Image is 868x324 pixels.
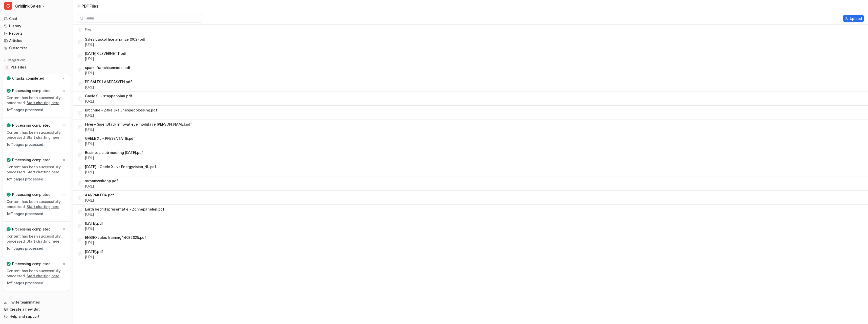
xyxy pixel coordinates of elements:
p: PDF Files [81,4,98,9]
a: Invite teammates [2,299,71,306]
p: [DATE].pdf [85,249,103,254]
p: Processing completed [12,192,50,197]
img: menu_add.svg [64,58,68,62]
a: [URL] [85,127,94,132]
img: PDF Files [5,66,8,69]
a: Start chatting here [27,274,59,278]
a: Start chatting here [27,101,59,105]
a: Start chatting here [27,135,59,140]
span: PDF Files [11,65,26,70]
a: Help and support [2,313,71,320]
p: Earth bedrijfspresentatie - Zonnepanelen.pdf [85,206,164,212]
p: PP SALES LAADPASSEN.pdf [85,79,132,84]
p: 1 of 1 pages processed [7,107,66,112]
p: Content has been successfully processed. [7,130,66,140]
a: [URL] [85,226,94,231]
img: upload-file icon [78,5,80,7]
p: Content has been successfully processed. [7,95,66,105]
a: PDF FilesPDF Files [2,64,71,71]
p: Content has been successfully processed. [7,268,66,279]
a: [URL] [85,156,94,160]
p: [DATE] CLEVERNETT.pdf [85,51,127,56]
button: Integrations [2,58,27,63]
p: 1 of 1 pages processed [7,211,66,216]
p: Processing completed [12,157,50,163]
p: 1 of 1 pages processed [7,177,66,182]
p: Processing completed [12,123,50,128]
a: [URL] [85,170,94,174]
p: 1 of 1 pages processed [7,246,66,251]
p: Flyer - SigenStack Innovatieve modulaire [PERSON_NAME].pdf [85,122,192,127]
a: [URL] [85,57,94,61]
a: [URL] [85,212,94,217]
img: expand menu [3,58,7,62]
th: Files [74,27,92,33]
p: GAELE XL - PRESENTATIE.pdf [85,136,135,141]
p: Processing completed [12,227,50,232]
p: Processing completed [12,88,50,93]
a: Start chatting here [27,170,59,174]
p: Content has been successfully processed. [7,199,66,209]
a: [URL] [85,71,94,75]
a: [URL] [85,241,94,245]
span: File Upload [11,73,30,78]
p: Sales backoffice alliance (002).pdf [85,37,146,42]
p: Business club meeting [DATE].pdf [85,150,143,155]
p: 1 of 1 pages processed [7,281,66,286]
a: [URL] [85,42,94,47]
a: History [2,22,71,30]
a: Articles [2,37,71,44]
a: [URL] [85,113,94,118]
p: ENBRO sales training 14032025.pdf [85,235,146,240]
p: Processing completed [12,261,50,266]
p: [DATE].pdf [85,221,103,226]
a: [URL] [85,142,94,146]
p: sparki franchisemodel.pdf [85,65,131,70]
a: [URL] [85,99,94,103]
a: File UploadFile Upload [2,72,71,79]
a: Start chatting here [27,239,59,243]
a: Start chatting here [27,204,59,209]
p: stroomverkoop.pdf [85,178,118,183]
p: Content has been successfully processed. [7,165,66,175]
a: Reports [2,30,71,37]
a: [URL] [85,85,94,89]
p: Content has been successfully processed. [7,234,66,244]
a: [URL] [85,255,94,259]
a: Create a new Bot [2,306,71,313]
a: Customize [2,44,71,52]
button: Upload [843,15,864,22]
a: [URL] [85,184,94,188]
p: AANPAK ECA.pdf [85,192,114,198]
p: GaeleXL - stappenplan.pdf [85,93,132,99]
span: Gridlink Sales [15,3,41,10]
p: 6 tasks completed [12,76,44,81]
span: G [4,2,12,10]
a: Chat [2,15,71,22]
p: Integrations [8,58,26,62]
p: Brochure - Zakelijke Energieoplossing.pdf [85,107,157,113]
p: [DATE] - Gaele XL vs Energyvision_NL.pdf [85,164,156,169]
a: [URL] [85,198,94,202]
p: 1 of 1 pages processed [7,142,66,147]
